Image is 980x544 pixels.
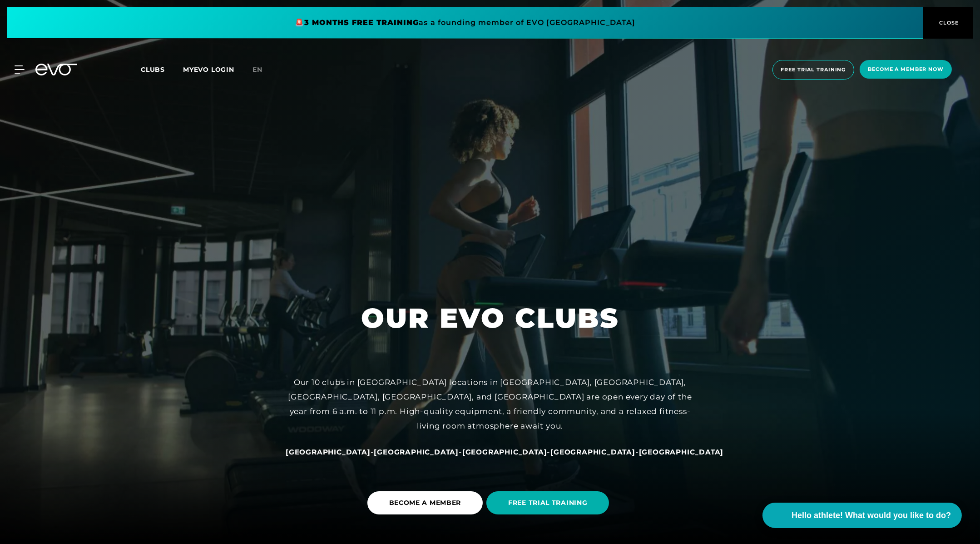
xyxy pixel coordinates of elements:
[183,65,234,74] a: MYEVO LOGIN
[141,65,165,74] font: Clubs
[639,447,724,456] a: [GEOGRAPHIC_DATA]
[374,448,459,456] font: [GEOGRAPHIC_DATA]
[508,499,587,507] font: FREE TRIAL TRAINING
[639,448,724,456] font: [GEOGRAPHIC_DATA]
[550,447,635,456] a: [GEOGRAPHIC_DATA]
[868,66,944,72] font: Become a member now
[792,511,951,520] font: Hello athlete! What would you like to do?
[361,301,619,334] font: OUR EVO CLUBS
[141,65,183,74] a: Clubs
[462,447,547,456] a: [GEOGRAPHIC_DATA]
[923,7,973,39] button: CLOSE
[252,65,273,75] a: en
[367,484,487,521] a: BECOME A MEMBER
[252,65,262,74] font: en
[940,20,960,26] font: CLOSE
[462,448,547,456] font: [GEOGRAPHIC_DATA]
[547,447,550,456] font: -
[286,448,371,456] font: [GEOGRAPHIC_DATA]
[781,66,846,73] font: Free trial training
[389,499,461,507] font: BECOME A MEMBER
[635,447,639,456] font: -
[550,448,635,456] font: [GEOGRAPHIC_DATA]
[770,60,857,80] a: Free trial training
[286,447,371,456] a: [GEOGRAPHIC_DATA]
[762,503,962,528] button: Hello athlete! What would you like to do?
[288,378,692,431] font: Our 10 clubs in [GEOGRAPHIC_DATA] locations in [GEOGRAPHIC_DATA], [GEOGRAPHIC_DATA], [GEOGRAPHIC_...
[459,447,462,456] font: -
[857,60,955,80] a: Become a member now
[374,447,459,456] a: [GEOGRAPHIC_DATA]
[371,447,374,456] font: -
[486,484,613,521] a: FREE TRIAL TRAINING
